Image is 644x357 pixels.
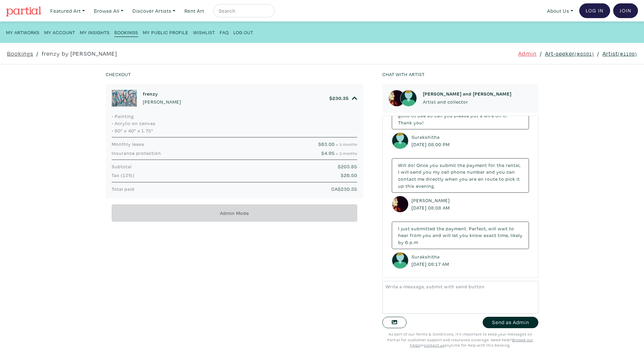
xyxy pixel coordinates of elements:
img: avatar.png [400,90,417,107]
span: to [411,112,416,119]
span: Once [417,162,428,168]
span: from [410,232,421,238]
span: payment [467,162,487,168]
span: up [398,183,404,189]
li: • Painting [112,113,357,120]
a: Browse our FAQs [410,337,533,348]
span: a [480,112,483,119]
span: Perfect, [469,225,487,232]
span: exact [484,232,496,238]
span: 230.35 [341,186,357,192]
div: Admin Mode [112,204,357,222]
small: As part of our Terms & Conditions, it's important to keep your messages on Partial for customer s... [387,332,533,348]
span: I [398,169,399,175]
a: Browse All [91,4,126,18]
span: me [418,176,425,182]
span: Total paid [112,186,135,192]
a: My Account [44,27,75,37]
span: $4.95 [321,150,335,156]
span: wire [484,112,494,119]
small: Checkout [106,71,131,77]
span: you [444,112,453,119]
img: phpThumb.php [112,90,137,107]
span: time, [498,232,509,238]
span: you [460,232,468,238]
a: FAQ [220,27,229,37]
span: to [509,225,514,232]
small: FAQ [220,29,229,36]
span: / [540,49,542,58]
span: use [418,112,426,119]
span: Subtotal [112,163,132,170]
span: CA$ [331,186,357,192]
a: My Artworks [6,27,40,37]
li: • 60" x 40" x 1.75" [112,127,357,134]
span: en [478,176,484,182]
span: submit [440,162,456,168]
span: the [497,162,504,168]
small: [PERSON_NAME] [DATE] 08:08 AM [412,197,451,211]
a: My Insights [80,27,110,37]
span: phone [451,169,466,175]
span: 6 [405,239,408,245]
small: Surakshitha [DATE] 09:17 AM [412,253,451,267]
small: Bookings [114,29,138,36]
small: Wishlist [193,29,215,36]
span: this [406,183,415,189]
span: I [398,225,399,232]
span: my [433,169,440,175]
small: (#1196) [618,51,637,57]
span: rental, [506,162,521,168]
a: Wishlist [193,27,215,37]
span: you [430,162,438,168]
span: you [459,176,468,182]
span: you [496,169,505,175]
img: phpThumb.php [392,196,409,213]
a: Art-seeker(#6591) [545,49,594,58]
a: Join [613,3,638,18]
span: 203.85 [341,163,357,170]
span: hear [398,232,409,238]
a: contact us [424,343,444,348]
img: avatar.png [392,132,409,149]
span: just [401,225,410,232]
span: $63.00 [318,141,335,147]
h6: [PERSON_NAME] and [PERSON_NAME] [423,91,512,97]
small: Log Out [233,29,253,36]
small: My Insights [80,29,110,36]
span: wait [498,225,508,232]
span: will [488,225,496,232]
a: Artist(#1196) [602,49,637,58]
span: on [495,112,501,119]
span: you [423,232,431,238]
span: evening. [416,183,435,189]
p: Artist and collector [423,98,512,106]
h6: $ [329,95,349,101]
a: Bookings [114,27,138,37]
small: My Artworks [6,29,40,36]
span: / [597,49,599,58]
span: / [36,49,39,58]
span: for [488,162,495,168]
span: payment. [446,225,468,232]
span: send [410,169,422,175]
span: Thank [398,119,412,126]
a: Rent Art [181,4,207,18]
span: you! [414,119,424,126]
span: can [434,112,443,119]
span: 26.50 [344,172,357,178]
span: Insurance protection [112,150,161,156]
span: and [433,232,441,238]
a: Log Out [233,27,253,37]
h6: frenzy [143,91,181,97]
small: (#6591) [575,51,594,57]
input: Search [218,7,268,15]
span: Tax (13%) [112,172,135,178]
span: let [452,232,458,238]
a: frenzy [PERSON_NAME] [143,91,181,105]
p: [PERSON_NAME] [143,98,181,106]
span: cell [441,169,449,175]
span: to [499,176,504,182]
span: put [471,112,479,119]
span: contact [398,176,416,182]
